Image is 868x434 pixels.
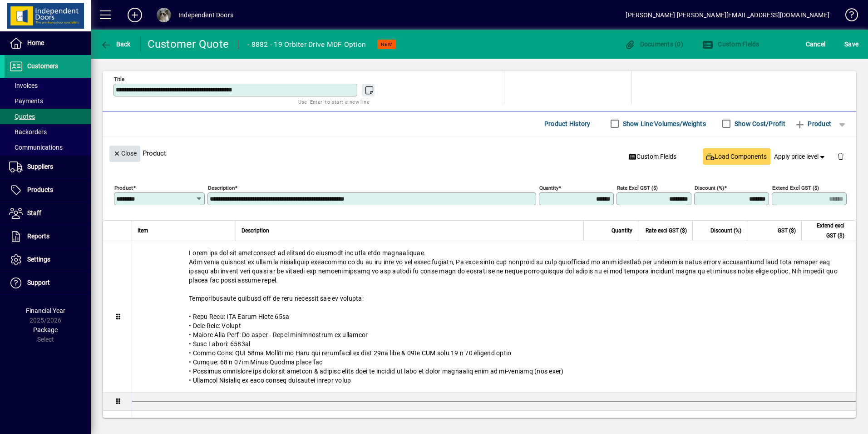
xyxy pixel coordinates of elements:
[242,226,269,236] span: Description
[27,232,49,240] span: Reports
[806,37,826,51] span: Cancel
[790,116,836,132] button: Product
[844,40,848,48] span: S
[706,152,767,161] span: Load Components
[27,279,50,286] span: Support
[132,241,856,392] div: Lorem ips dol sit ametconsect ad elitsed do eiusmodt inc utla etdo magnaaliquae. Adm venia quisno...
[804,36,828,52] button: Cancel
[27,62,58,70] span: Customers
[27,209,41,217] span: Staff
[5,109,91,124] a: Quotes
[98,36,133,52] button: Back
[107,149,143,157] app-page-header-button: Close
[114,184,133,191] mat-label: Product
[5,248,91,271] a: Settings
[9,113,35,120] span: Quotes
[9,97,43,105] span: Payments
[178,8,233,22] div: Independent Doors
[626,8,829,22] div: [PERSON_NAME] [PERSON_NAME][EMAIL_ADDRESS][DOMAIN_NAME]
[5,32,91,55] a: Home
[838,2,857,31] a: Knowledge Base
[807,221,844,241] span: Extend excl GST ($)
[733,119,785,128] label: Show Cost/Profit
[541,116,594,132] button: Product History
[109,146,140,162] button: Close
[120,7,149,23] button: Add
[9,144,63,151] span: Communications
[625,148,681,165] button: Custom Fields
[91,36,141,52] app-page-header-button: Back
[5,124,91,140] a: Backorders
[646,226,687,236] span: Rate excl GST ($)
[114,76,124,82] mat-label: Title
[5,156,91,178] a: Suppliers
[5,272,91,294] a: Support
[842,36,861,52] button: Save
[208,184,235,191] mat-label: Description
[247,37,366,52] div: - 8882 - 19 Orbiter Drive MDF Option
[27,163,53,170] span: Suppliers
[830,146,852,167] button: Delete
[9,82,38,89] span: Invoices
[5,140,91,155] a: Communications
[622,36,686,52] button: Documents (0)
[33,326,58,333] span: Package
[612,226,632,236] span: Quantity
[700,36,762,52] button: Custom Fields
[710,226,741,236] span: Discount (%)
[100,40,131,48] span: Back
[617,184,658,191] mat-label: Rate excl GST ($)
[138,226,148,236] span: Item
[5,93,91,109] a: Payments
[103,136,856,170] div: Product
[113,146,137,161] span: Close
[5,225,91,248] a: Reports
[381,41,392,47] span: NEW
[5,179,91,202] a: Products
[5,202,91,225] a: Staff
[830,152,852,160] app-page-header-button: Delete
[703,148,770,165] button: Load Components
[5,78,91,93] a: Invoices
[149,7,178,23] button: Profile
[702,40,759,48] span: Custom Fields
[770,148,830,165] button: Apply price level
[844,37,858,51] span: ave
[27,256,50,263] span: Settings
[794,116,831,131] span: Product
[148,37,229,51] div: Customer Quote
[544,116,591,131] span: Product History
[539,184,558,191] mat-label: Quantity
[624,40,683,48] span: Documents (0)
[9,128,47,136] span: Backorders
[778,226,796,236] span: GST ($)
[695,184,724,191] mat-label: Discount (%)
[621,119,706,128] label: Show Line Volumes/Weights
[298,96,370,107] mat-hint: Use 'Enter' to start a new line
[27,186,53,193] span: Products
[774,152,827,161] span: Apply price level
[629,152,677,161] span: Custom Fields
[26,307,65,314] span: Financial Year
[27,39,44,46] span: Home
[772,184,819,191] mat-label: Extend excl GST ($)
